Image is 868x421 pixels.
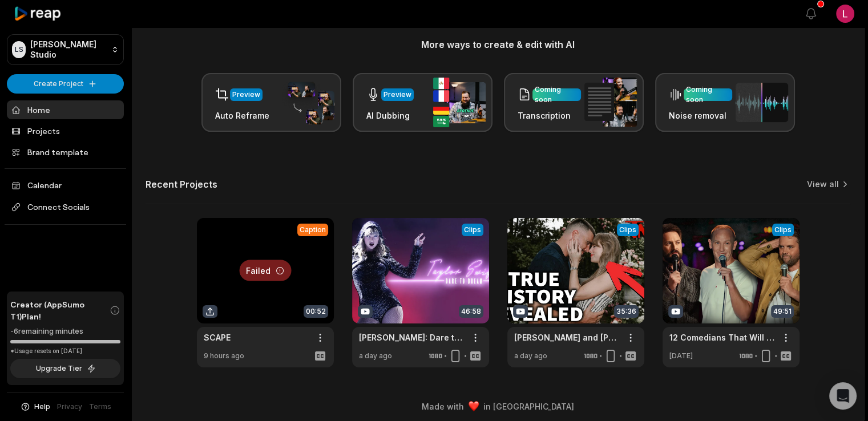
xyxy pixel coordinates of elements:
div: Preview [383,90,411,100]
img: auto_reframe.png [282,80,334,125]
div: Preview [232,90,260,100]
div: *Usage resets on [DATE] [10,347,120,355]
h3: AI Dubbing [366,110,414,122]
h3: Auto Reframe [215,110,269,122]
a: Calendar [7,176,124,195]
img: transcription.png [584,78,637,127]
div: -6 remaining minutes [10,326,120,337]
span: Connect Socials [7,197,124,217]
img: noise_removal.png [736,83,788,122]
a: [PERSON_NAME]: Dare to Dream | FULL DOCUMENTARY | 2020 [359,331,464,343]
a: [PERSON_NAME] and [PERSON_NAME]: The Ultimate Love Story | TMZ Investigates [514,331,619,343]
div: SCAPE [204,331,231,343]
h3: Noise removal [669,110,732,122]
img: heart emoji [469,401,479,411]
h3: Transcription [518,110,581,122]
div: Open Intercom Messenger [829,382,857,410]
h2: Recent Projects [146,179,217,190]
div: LS [12,41,26,58]
div: Coming soon [535,84,579,105]
button: Upgrade Tier [10,359,120,378]
button: Help [20,402,50,412]
div: Made with in [GEOGRAPHIC_DATA] [142,400,854,412]
a: 12 Comedians That Will Make You Smile | Stand-Up Comedy Compilation [669,331,774,343]
span: Help [34,402,50,412]
a: Brand template [7,143,124,161]
p: [PERSON_NAME] Studio [30,39,107,60]
a: Home [7,100,124,119]
div: Coming soon [686,84,730,105]
a: View all [807,179,839,190]
h3: More ways to create & edit with AI [146,38,850,51]
a: Privacy [57,402,82,412]
img: ai_dubbing.png [433,78,486,127]
span: Creator (AppSumo T1) Plan! [10,298,110,322]
a: Terms [89,402,111,412]
a: Projects [7,122,124,140]
button: Create Project [7,74,124,94]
